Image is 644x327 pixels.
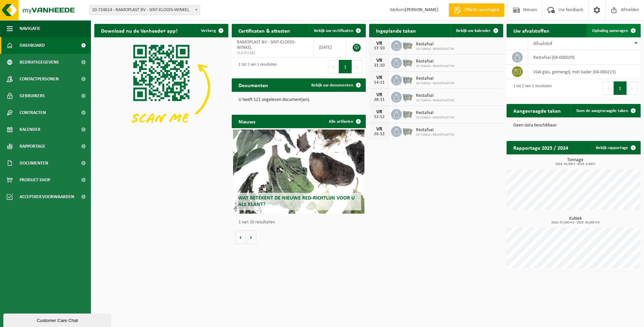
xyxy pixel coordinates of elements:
[507,141,575,154] h2: Rapportage 2025 / 2024
[373,58,386,63] div: VR
[20,71,59,87] span: Contactpersonen
[510,162,641,166] span: 2024: 20,500 t - 2025: 4,640 t
[232,24,297,37] h2: Certificaten & attesten
[20,121,40,138] span: Kalender
[20,104,46,121] span: Contracten
[20,20,40,37] span: Navigatie
[456,29,491,33] span: Bekijk uw kalender
[232,115,262,128] h2: Nieuws
[416,59,455,64] span: Restafval
[373,115,386,119] div: 12-12
[587,24,640,37] a: Ophaling aanvragen
[20,54,59,71] span: Bedrijfsgegevens
[323,115,365,128] a: Alle artikelen
[416,99,455,103] span: 10-724614 - RAMOPLAST BV
[238,195,355,207] span: Wat betekent de nieuwe RED-richtlijn voor u als klant?
[627,81,637,95] button: Next
[402,74,413,85] img: WB-2500-GAL-GY-01
[507,104,568,117] h2: Aangevraagde taken
[373,80,386,85] div: 14-11
[373,92,386,98] div: VR
[416,133,455,137] span: 10-724614 - RAMOPLAST BV
[369,24,423,37] h2: Ingeplande taken
[416,110,455,116] span: Restafval
[306,78,365,92] a: Bekijk uw documenten
[237,40,295,50] span: RAMOPLAST BV - SINT-ELOOIS-WINKEL
[237,50,309,56] span: VLA701482
[405,7,439,12] strong: [PERSON_NAME]
[235,59,277,74] div: 1 tot 1 van 1 resultaten
[373,126,386,132] div: VR
[94,37,228,138] img: Download de VHEPlus App
[603,81,614,95] button: Previous
[238,220,362,225] p: 1 van 10 resultaten
[416,76,455,81] span: Restafval
[614,81,627,95] button: 1
[533,41,552,46] span: Afvalstof
[235,230,246,244] button: Vorige
[416,93,455,99] span: Restafval
[462,7,501,13] span: Offerte aanvragen
[309,24,365,37] a: Bekijk uw certificaten
[373,98,386,102] div: 28-11
[373,46,386,51] div: 17-10
[451,24,503,37] a: Bekijk uw kalender
[373,41,386,46] div: VR
[94,24,184,37] h2: Download nu de Vanheede+ app!
[238,98,359,102] p: U heeft 121 ongelezen document(en).
[416,47,455,51] span: 10-724614 - RAMOPLAST BV
[592,29,628,33] span: Ophaling aanvragen
[449,3,504,17] a: Offerte aanvragen
[510,216,641,224] h3: Kubiek
[328,60,339,73] button: Previous
[528,50,641,65] td: restafval (04-000029)
[246,230,256,244] button: Volgende
[373,75,386,80] div: VR
[373,63,386,68] div: 31-10
[20,188,74,205] span: Acceptatievoorwaarden
[402,57,413,68] img: WB-2500-GAL-GY-01
[373,109,386,115] div: VR
[416,42,455,47] span: Restafval
[402,108,413,119] img: WB-2500-GAL-GY-01
[510,81,552,96] div: 1 tot 2 van 2 resultaten
[416,81,455,85] span: 10-724614 - RAMOPLAST BV
[339,60,352,73] button: 1
[373,132,386,137] div: 26-12
[576,109,628,113] span: Toon de aangevraagde taken
[402,91,413,102] img: WB-2500-GAL-GY-01
[89,5,200,15] span: 10-724614 - RAMOPLAST BV - SINT-ELOOIS-WINKEL
[314,29,353,33] span: Bekijk uw certificaten
[510,158,641,166] h3: Tonnage
[510,221,641,224] span: 2024: 57,500 m3 - 2025: 30,000 m3
[352,60,362,73] button: Next
[196,24,228,37] button: Verberg
[528,65,641,79] td: vlak glas, gemengd, met kader (04-000215)
[311,83,353,87] span: Bekijk uw documenten
[416,116,455,120] span: 10-724614 - RAMOPLAST BV
[20,138,45,155] span: Rapportage
[507,24,556,37] h2: Uw afvalstoffen
[20,172,50,188] span: Product Shop
[416,64,455,68] span: 10-724614 - RAMOPLAST BV
[232,78,275,92] h2: Documenten
[571,104,640,117] a: Toon de aangevraagde taken
[590,141,640,154] a: Bekijk rapportage
[416,128,455,133] span: Restafval
[402,39,413,51] img: WB-2500-GAL-GY-01
[20,155,48,172] span: Documenten
[233,130,364,214] a: Wat betekent de nieuwe RED-richtlijn voor u als klant?
[402,125,413,137] img: WB-2500-GAL-GY-01
[314,37,346,58] td: [DATE]
[20,37,45,54] span: Dashboard
[201,29,216,33] span: Verberg
[3,312,112,327] iframe: chat widget
[89,5,200,15] span: 10-724614 - RAMOPLAST BV - SINT-ELOOIS-WINKEL
[20,87,45,104] span: Gebruikers
[513,123,634,128] p: Geen data beschikbaar.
